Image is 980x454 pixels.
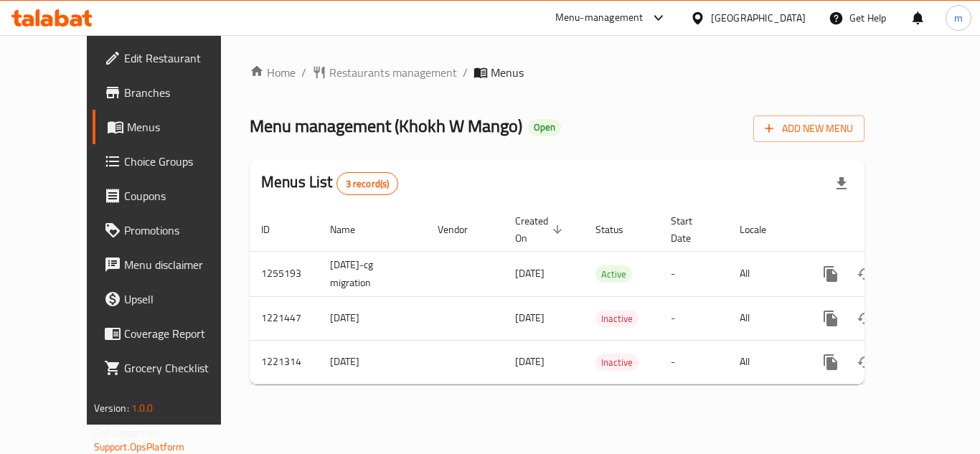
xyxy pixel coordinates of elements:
[814,257,848,291] button: more
[528,119,561,136] div: Open
[728,251,802,296] td: All
[671,212,711,247] span: Start Date
[319,251,426,296] td: [DATE]-cg migration
[250,340,319,384] td: 1221314
[595,265,632,283] div: Active
[515,352,545,371] span: [DATE]
[124,359,239,377] span: Grocery Checklist
[93,41,250,75] a: Edit Restaurant
[127,118,239,136] span: Menus
[250,251,319,296] td: 1255193
[595,354,639,371] span: Inactive
[93,75,250,110] a: Branches
[124,222,239,239] span: Promotions
[93,144,250,179] a: Choice Groups
[595,266,632,283] span: Active
[94,423,160,442] span: Get support on:
[595,354,639,371] div: Inactive
[250,296,319,340] td: 1221447
[93,282,250,316] a: Upsell
[659,296,728,340] td: -
[595,311,639,327] span: Inactive
[848,257,882,291] button: Change Status
[728,340,802,384] td: All
[954,10,963,26] span: m
[330,221,374,238] span: Name
[491,64,524,81] span: Menus
[93,179,250,213] a: Coupons
[515,264,545,283] span: [DATE]
[93,110,250,144] a: Menus
[250,208,963,384] table: enhanced table
[124,49,239,67] span: Edit Restaurant
[329,64,457,81] span: Restaurants management
[753,115,864,142] button: Add New Menu
[515,308,545,327] span: [DATE]
[124,256,239,273] span: Menu disclaimer
[250,64,864,81] nav: breadcrumb
[124,84,239,101] span: Branches
[319,296,426,340] td: [DATE]
[261,171,398,195] h2: Menus List
[319,340,426,384] td: [DATE]
[261,221,288,238] span: ID
[93,316,250,351] a: Coverage Report
[555,9,644,27] div: Menu-management
[740,221,785,238] span: Locale
[728,296,802,340] td: All
[824,166,859,201] div: Export file
[301,64,306,81] li: /
[814,301,848,336] button: more
[659,340,728,384] td: -
[814,345,848,379] button: more
[659,251,728,296] td: -
[463,64,468,81] li: /
[848,345,882,379] button: Change Status
[93,247,250,282] a: Menu disclaimer
[765,120,853,138] span: Add New Menu
[336,172,399,195] div: Total records count
[711,10,806,26] div: [GEOGRAPHIC_DATA]
[124,290,239,308] span: Upsell
[250,64,296,81] a: Home
[312,64,457,81] a: Restaurants management
[848,301,882,336] button: Change Status
[94,399,129,417] span: Version:
[438,221,486,238] span: Vendor
[515,212,567,247] span: Created On
[93,351,250,385] a: Grocery Checklist
[528,121,561,133] span: Open
[337,177,398,191] span: 3 record(s)
[595,221,642,238] span: Status
[93,213,250,247] a: Promotions
[802,208,963,252] th: Actions
[124,153,239,170] span: Choice Groups
[124,325,239,342] span: Coverage Report
[131,399,154,417] span: 1.0.0
[250,110,522,142] span: Menu management ( Khokh W Mango )
[124,187,239,204] span: Coupons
